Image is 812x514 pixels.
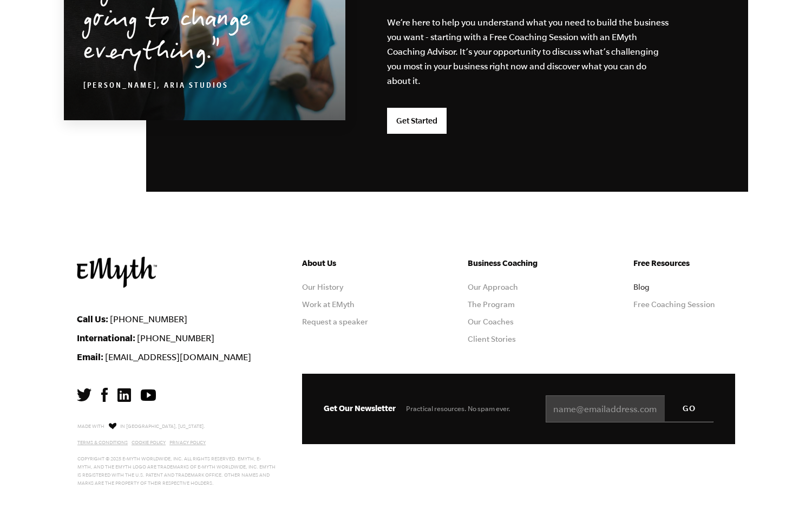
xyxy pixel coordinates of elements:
a: Blog [633,283,650,291]
a: Free Coaching Session [633,300,715,309]
img: Love [109,422,116,430]
a: Terms & Conditions [77,440,128,445]
img: EMyth [77,257,157,288]
a: Client Stories [468,335,516,343]
p: Made with in [GEOGRAPHIC_DATA], [US_STATE]. Copyright © 2025 E-Myth Worldwide, Inc. All rights re... [77,421,276,487]
input: GO [665,395,713,421]
strong: Email: [77,352,103,362]
img: YouTube [141,389,156,401]
strong: International: [77,333,135,343]
strong: Call Us: [77,314,108,324]
span: Get Our Newsletter [324,404,396,413]
a: Get Started [387,108,447,134]
input: name@emailaddress.com [546,395,713,422]
h5: About Us [302,257,404,270]
cite: [PERSON_NAME], Aria Studios [83,82,228,91]
a: Request a speaker [302,317,368,326]
p: We’re here to help you understand what you need to build the business you want - starting with a ... [387,15,670,88]
a: Our History [302,283,343,291]
a: [EMAIL_ADDRESS][DOMAIN_NAME] [105,352,251,362]
a: Privacy Policy [169,440,206,445]
img: Facebook [101,388,108,402]
a: Cookie Policy [132,440,166,445]
a: [PHONE_NUMBER] [110,314,187,324]
a: The Program [468,300,515,309]
img: LinkedIn [117,388,131,402]
iframe: Chat Widget [758,462,812,514]
a: Work at EMyth [302,300,355,309]
h5: Business Coaching [468,257,569,270]
a: Our Approach [468,283,518,291]
h5: Free Resources [633,257,735,270]
img: Twitter [77,388,91,401]
a: [PHONE_NUMBER] [137,333,214,343]
span: Practical resources. No spam ever. [406,405,510,413]
a: Our Coaches [468,317,514,326]
div: Chat-Widget [758,462,812,514]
